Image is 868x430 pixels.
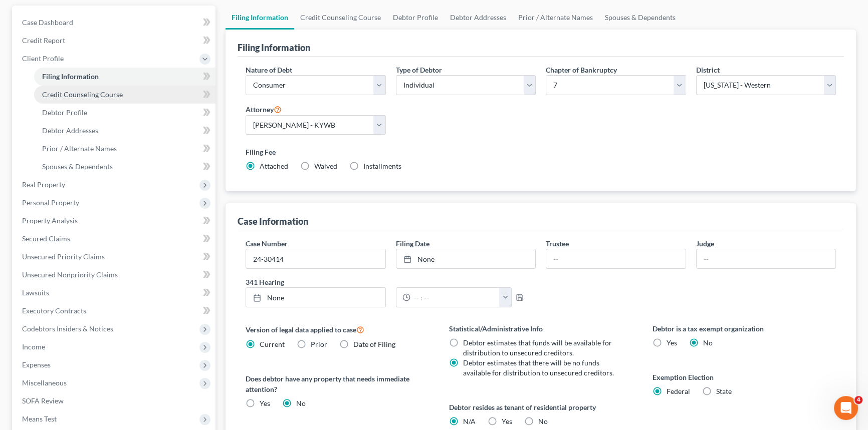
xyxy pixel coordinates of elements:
[444,6,512,30] a: Debtor Addresses
[246,249,385,268] input: Enter case number...
[449,323,632,334] label: Statistical/Administrative Info
[546,65,617,75] label: Chapter of Bankruptcy
[363,162,401,170] span: Installments
[22,54,64,63] span: Client Profile
[353,340,395,348] span: Date of Filing
[410,288,500,307] input: -- : --
[22,270,118,279] span: Unsecured Nonpriority Claims
[22,216,78,225] span: Property Analysis
[311,340,327,348] span: Prior
[246,323,429,335] label: Version of legal data applied to case
[246,147,836,157] label: Filing Fee
[238,215,308,227] div: Case Information
[34,158,215,176] a: Spouses & Dependents
[667,387,690,395] span: Federal
[667,338,677,347] span: Yes
[716,387,732,395] span: State
[463,358,614,377] span: Debtor estimates that there will be no funds available for distribution to unsecured creditors.
[703,338,713,347] span: No
[260,399,270,407] span: Yes
[546,249,686,268] input: --
[449,402,632,412] label: Debtor resides as tenant of residential property
[294,6,387,30] a: Credit Counseling Course
[260,340,285,348] span: Current
[696,65,720,75] label: District
[653,372,836,382] label: Exemption Election
[22,306,86,315] span: Executory Contracts
[238,42,310,54] div: Filing Information
[22,198,79,207] span: Personal Property
[22,288,49,297] span: Lawsuits
[246,65,292,75] label: Nature of Debt
[502,417,512,425] span: Yes
[226,6,294,30] a: Filing Information
[22,324,113,333] span: Codebtors Insiders & Notices
[14,32,215,50] a: Credit Report
[42,72,99,81] span: Filing Information
[22,18,73,27] span: Case Dashboard
[396,249,536,268] a: None
[42,108,87,117] span: Debtor Profile
[246,373,429,394] label: Does debtor have any property that needs immediate attention?
[14,302,215,320] a: Executory Contracts
[653,323,836,334] label: Debtor is a tax exempt organization
[22,180,65,189] span: Real Property
[14,392,215,410] a: SOFA Review
[14,212,215,230] a: Property Analysis
[14,14,215,32] a: Case Dashboard
[22,36,65,45] span: Credit Report
[22,414,57,423] span: Means Test
[22,378,67,387] span: Miscellaneous
[22,360,51,369] span: Expenses
[14,230,215,248] a: Secured Claims
[22,234,70,243] span: Secured Claims
[22,396,64,405] span: SOFA Review
[396,65,442,75] label: Type of Debtor
[14,248,215,266] a: Unsecured Priority Claims
[34,122,215,140] a: Debtor Addresses
[538,417,548,425] span: No
[696,238,714,249] label: Judge
[246,238,288,249] label: Case Number
[241,277,541,287] label: 341 Hearing
[14,266,215,284] a: Unsecured Nonpriority Claims
[22,252,105,261] span: Unsecured Priority Claims
[387,6,444,30] a: Debtor Profile
[463,338,612,357] span: Debtor estimates that funds will be available for distribution to unsecured creditors.
[246,103,282,115] label: Attorney
[599,6,682,30] a: Spouses & Dependents
[34,68,215,86] a: Filing Information
[396,238,429,249] label: Filing Date
[463,417,476,425] span: N/A
[22,342,45,351] span: Income
[246,288,385,307] a: None
[314,162,337,170] span: Waived
[14,284,215,302] a: Lawsuits
[34,104,215,122] a: Debtor Profile
[42,162,113,171] span: Spouses & Dependents
[512,6,599,30] a: Prior / Alternate Names
[260,162,288,170] span: Attached
[296,399,306,407] span: No
[854,396,862,404] span: 4
[42,126,98,135] span: Debtor Addresses
[42,144,117,153] span: Prior / Alternate Names
[546,238,569,249] label: Trustee
[834,396,858,420] iframe: Intercom live chat
[34,140,215,158] a: Prior / Alternate Names
[42,90,123,99] span: Credit Counseling Course
[697,249,836,268] input: --
[34,86,215,104] a: Credit Counseling Course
